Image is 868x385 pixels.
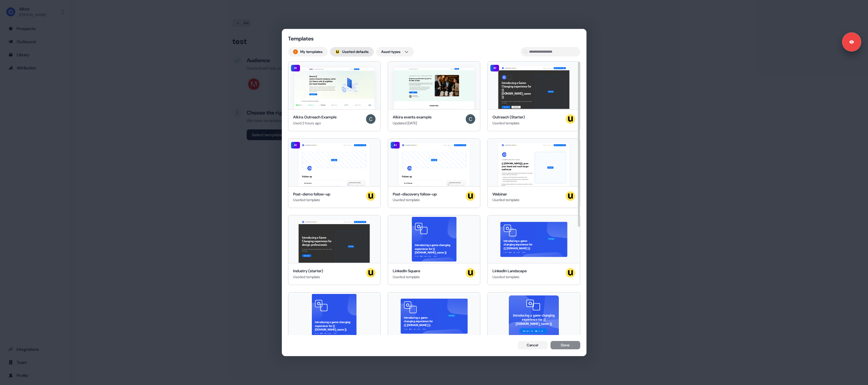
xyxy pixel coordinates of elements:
div: AI [291,142,300,149]
img: Alkira events example [394,68,474,109]
img: userled logo [466,268,475,278]
div: Templates [288,35,348,42]
button: Hey {{ [DOMAIN_NAME] }} 👋Learn moreBook a demoYour imageFollow upKey Challenges Breaking down con... [388,138,480,208]
div: Webinar [492,191,520,197]
img: userled logo [566,268,575,278]
button: Hey {{ [DOMAIN_NAME] }} 👋Learn moreBook a demoIntroducing a Game-Changing experience for design p... [288,215,381,285]
img: userled logo [366,268,376,278]
button: My templates [288,47,328,57]
div: Userled template [293,197,330,203]
button: Asset types [376,47,414,57]
div: Post-demo follow-up [293,191,330,197]
div: AI [490,65,500,72]
button: userled logo;Userled defaults [330,47,374,57]
div: Userled template [293,274,323,280]
button: Alkira events exampleAlkira events exampleUpdated [DATE]Calvin [388,61,480,131]
img: Alkira Outreach Example [294,68,374,109]
button: Introducing a game-changing experience for {{ [DOMAIN_NAME]_name }}See what we can do!LinkedIn Sq... [388,215,480,285]
img: Calvin [466,114,475,124]
button: Hey {{ [DOMAIN_NAME] }} 👋Learn moreBook a demoIntroducing a Game-Changing experience for {{ [DOMA... [487,61,580,131]
div: Industry (starter) [293,268,323,274]
div: Userled template [393,197,437,203]
div: ; [335,49,340,54]
div: Userled template [492,274,527,280]
button: Hey {{ [DOMAIN_NAME] }} 👋Learn moreBook a demoYour imageFollow upCall summary Understand what cur... [288,138,381,208]
button: Hey {{ [DOMAIN_NAME] }} 👋Learn moreBook a demoLIVE WEBINAR | [DATE] 1PM EST | 10AM PST{{ [DOMAIN_... [487,138,580,208]
div: Updated [DATE] [393,120,431,126]
button: Cancel [518,341,548,349]
img: userled logo [366,191,376,201]
button: Introducing a game-changing experience for {{ [DOMAIN_NAME]_name }}Learn more [487,292,580,362]
div: LinkedIn Landscape [492,268,527,274]
div: LinkedIn Square [393,268,420,274]
button: Alkira Outreach ExampleAIAlkira Outreach ExampleUsed 2 hours agoCalvin [288,61,381,131]
button: Introducing a game-changing experience for {{ [DOMAIN_NAME] }}See what we can do!Your image [388,292,480,362]
img: userled logo [335,49,340,54]
div: AI [390,142,400,149]
div: Userled template [492,120,525,126]
img: Apoorva [293,49,298,54]
button: Introducing a game-changing experience for {{ [DOMAIN_NAME]_name }}See what we can do! [288,292,381,362]
div: Userled template [393,274,420,280]
img: userled logo [466,191,475,201]
div: Alkira Outreach Example [293,114,337,120]
img: Calvin [366,114,376,124]
button: Introducing a game-changing experience for {{ [DOMAIN_NAME] }}See what we can do!Your imageLinked... [487,215,580,285]
div: AI [291,65,300,72]
div: Userled template [492,197,520,203]
img: userled logo [566,114,575,124]
div: Outreach (Starter) [492,114,525,120]
div: Post-discovery follow-up [393,191,437,197]
div: Used 2 hours ago [293,120,337,126]
img: userled logo [566,191,575,201]
div: Alkira events example [393,114,431,120]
